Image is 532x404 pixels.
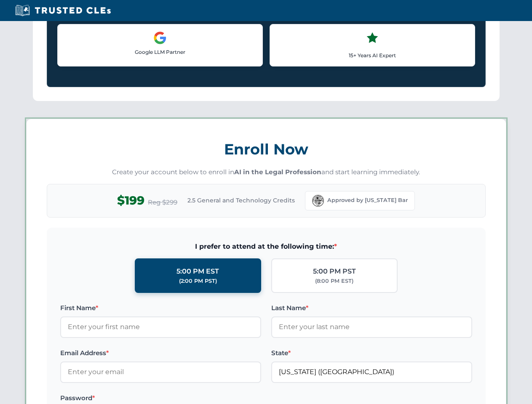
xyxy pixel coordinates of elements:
label: First Name [60,303,261,313]
img: Trusted CLEs [13,4,113,17]
input: Florida (FL) [271,361,472,383]
div: (2:00 PM PST) [179,277,217,285]
label: State [271,348,472,358]
input: Enter your first name [60,316,261,338]
label: Password [60,393,261,403]
span: $199 [117,191,144,210]
div: 5:00 PM PST [313,266,356,277]
img: Florida Bar [312,195,324,207]
h3: Enroll Now [47,136,486,162]
div: (8:00 PM EST) [315,277,353,285]
input: Enter your email [60,361,261,383]
span: Reg $299 [148,197,177,207]
span: I prefer to attend at the following time: [60,241,472,252]
strong: AI in the Legal Profession [234,168,321,176]
input: Enter your last name [271,316,472,338]
div: 5:00 PM EST [176,266,219,277]
p: 15+ Years AI Expert [277,51,468,59]
label: Last Name [271,303,472,313]
img: Google [153,31,167,45]
label: Email Address [60,348,261,358]
p: Create your account below to enroll in and start learning immediately. [47,167,486,177]
span: Approved by [US_STATE] Bar [327,196,408,205]
span: 2.5 General and Technology Credits [187,196,295,205]
p: Google LLM Partner [64,48,256,56]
